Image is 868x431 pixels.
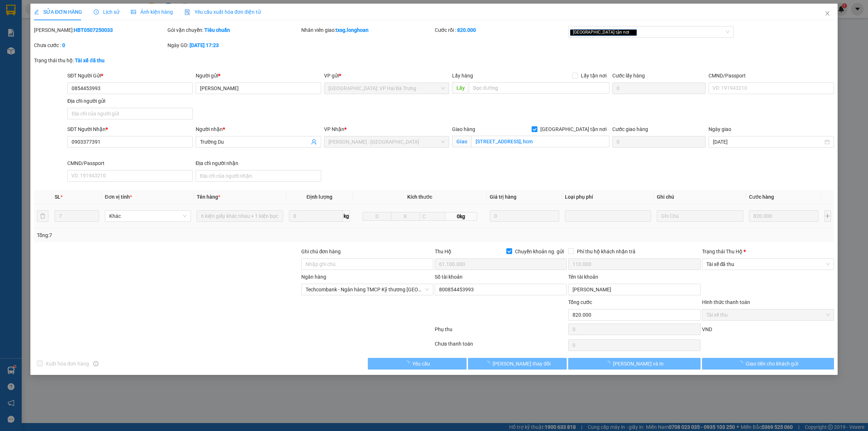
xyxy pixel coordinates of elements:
span: SL [55,194,60,200]
div: Trạng thái Thu Hộ [702,248,834,255]
div: Chưa cước : [34,41,166,49]
span: Ngày in phiếu: 17:39 ngày [26,14,126,22]
button: Yêu cầu [368,358,467,369]
span: Kích thước [407,194,432,200]
button: [PERSON_NAME] và In [568,358,700,369]
label: Tên tài khoản [568,274,598,280]
span: Ảnh kiện hàng [131,9,173,15]
label: Ghi chú đơn hàng [301,249,341,254]
span: SỬA ĐƠN HÀNG [34,9,82,15]
span: [DATE] [105,14,126,22]
b: txsg.longhoan [336,27,369,33]
input: 0 [749,210,818,222]
div: SĐT Người Gửi [67,72,193,80]
span: Giao hàng [452,126,475,132]
span: Lịch sử [94,9,119,15]
strong: MST: [101,34,115,41]
button: Close [817,4,838,24]
span: picture [131,9,136,14]
span: Techcombank - Ngân hàng TMCP Kỹ thương Việt Nam [306,284,429,295]
span: 0kg [445,212,477,221]
input: Cước lấy hàng [612,83,706,94]
div: Trạng thái thu hộ: [34,56,200,64]
span: close [630,30,634,34]
div: Người nhận [196,125,321,133]
div: Địa chỉ người nhận [196,159,321,167]
div: Gói vận chuyển: [167,26,299,34]
span: 0109597835 [101,34,147,41]
span: info-circle [93,361,98,366]
input: Địa chỉ của người gửi [67,108,193,119]
div: Phụ thu [434,325,567,338]
img: icon [184,9,190,15]
span: Khác [109,211,187,221]
span: [PERSON_NAME] và In [613,360,664,368]
input: R [391,212,420,221]
span: close [825,10,830,16]
span: Tổng cước [568,299,592,305]
span: Tên hàng [197,194,220,200]
input: Số tài khoản [435,284,567,295]
strong: PHIẾU DÁN LÊN HÀNG [28,3,123,13]
button: plus [824,210,831,222]
span: Giao tiền cho khách gửi [746,360,798,368]
span: Mã đơn: VHBT1110250036 [3,54,75,73]
span: Chuyển khoản ng. gửi [512,248,567,255]
span: [PHONE_NUMBER] [3,31,55,44]
input: Ghi chú đơn hàng [301,258,433,270]
div: [PERSON_NAME]: [34,26,166,34]
b: Tiêu chuẩn [204,27,230,33]
strong: CSKH: [20,31,38,37]
span: Cước hàng [749,194,774,200]
div: Ngày GD: [167,41,299,49]
span: Hồ Chí Minh : Kho Quận 12 [328,136,445,147]
span: VP Nhận [324,126,344,132]
input: Giao tận nơi [471,136,609,147]
span: [PERSON_NAME] thay đổi [493,360,550,368]
span: Thu Hộ [435,249,451,254]
input: Ngày giao [713,138,823,146]
th: Loại phụ phí [562,190,654,204]
span: Đơn vị tính [105,194,132,200]
div: CMND/Passport [67,159,193,167]
div: Địa chỉ người gửi [67,97,193,105]
div: Tổng: 7 [37,231,335,239]
span: edit [34,9,39,14]
div: Chưa thanh toán [434,340,567,352]
button: delete [37,210,48,222]
span: Tài xế đã thu [706,259,830,270]
span: Tài xế thu [706,309,830,320]
span: loading [738,361,746,366]
b: 820.000 [457,27,476,33]
input: Tên tài khoản [568,284,700,295]
input: Ghi Chú [657,210,743,222]
div: Người gửi [196,72,321,80]
span: user-add [311,139,317,145]
button: [PERSON_NAME] thay đổi [468,358,567,369]
span: CÔNG TY TNHH CHUYỂN PHÁT NHANH BẢO AN [56,24,100,51]
input: D [362,212,391,221]
span: VND [702,326,712,332]
label: Cước giao hàng [612,126,648,132]
span: loading [404,361,412,366]
b: Tài xế đã thu [75,58,105,63]
label: Cước lấy hàng [612,73,645,79]
span: [GEOGRAPHIC_DATA] tận nơi [537,125,609,133]
input: Địa chỉ của người nhận [196,170,321,182]
div: Nhân viên giao: [301,26,433,34]
b: HBT0507250033 [74,27,113,33]
div: SĐT Người Nhận [67,125,193,133]
b: 0 [62,42,65,48]
button: Giao tiền cho khách gửi [702,358,834,369]
span: loading [485,361,493,366]
span: loading [605,361,613,366]
div: VP gửi [324,72,450,80]
input: C [420,212,446,221]
input: Dọc đường [469,82,609,94]
span: Giao [452,136,471,147]
span: Giá trị hàng [490,194,516,200]
span: Định lượng [307,194,332,200]
input: 0 [490,210,559,222]
label: Ngày giao [709,126,731,132]
span: Lấy [452,82,469,94]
